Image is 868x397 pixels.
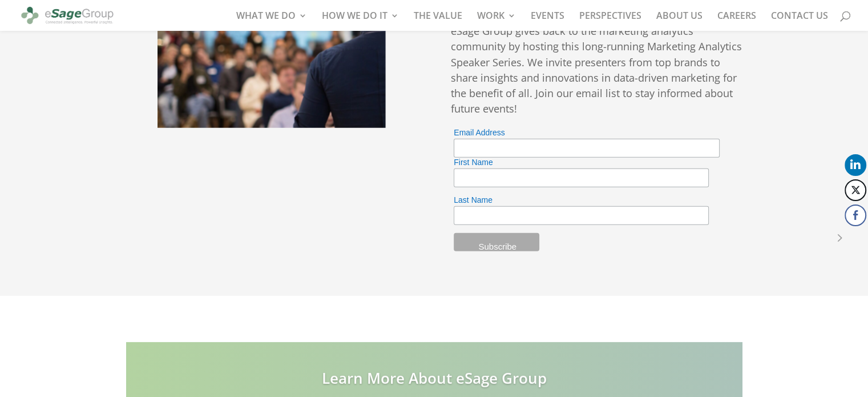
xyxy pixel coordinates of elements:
[579,11,641,31] a: PERSPECTIVES
[531,11,564,31] a: EVENTS
[845,154,866,176] button: LinkedIn Share
[845,179,866,201] button: Twitter Share
[454,233,539,251] input: Subscribe
[414,11,462,31] a: THE VALUE
[236,11,307,31] a: WHAT WE DO
[454,128,720,137] p: Email Address
[477,11,516,31] a: WORK
[322,11,399,31] a: HOW WE DO IT
[19,2,115,29] img: eSage Group
[454,195,492,204] font: Last Name
[322,368,547,388] a: Learn More About eSage Group
[717,11,756,31] a: CAREERS
[656,11,703,31] a: ABOUT US
[451,23,742,117] p: eSage Group gives back to the marketing analytics community by hosting this long-running Marketin...
[454,158,492,167] font: First Name
[845,204,866,226] button: Facebook Share
[771,11,828,31] a: CONTACT US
